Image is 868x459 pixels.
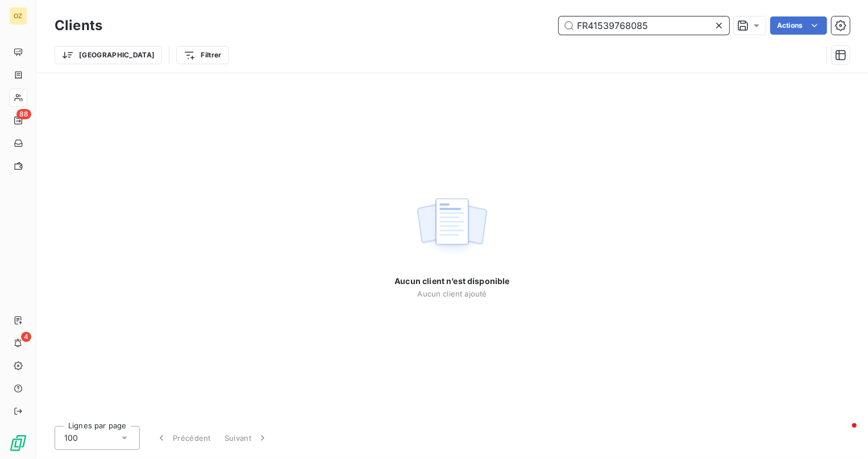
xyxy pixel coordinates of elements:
[770,16,827,35] button: Actions
[218,426,275,450] button: Suivant
[394,276,509,287] span: Aucun client n’est disponible
[9,7,27,25] div: OZ
[829,420,857,448] iframe: Intercom live chat
[64,432,78,444] span: 100
[416,192,488,262] img: empty state
[418,289,487,298] span: Aucun client ajouté
[176,46,229,64] button: Filtrer
[559,16,729,35] input: Rechercher
[55,15,102,36] h3: Clients
[55,46,162,64] button: [GEOGRAPHIC_DATA]
[9,434,27,452] img: Logo LeanPay
[21,332,31,342] span: 4
[149,426,218,450] button: Précédent
[16,109,31,119] span: 88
